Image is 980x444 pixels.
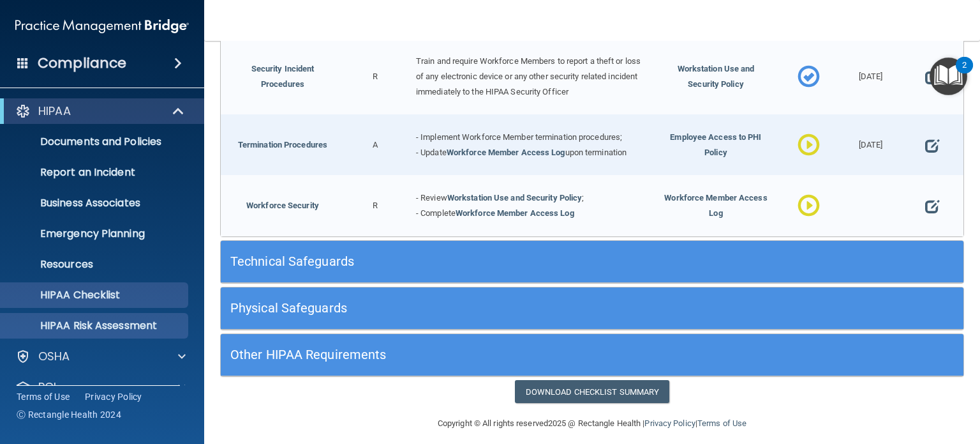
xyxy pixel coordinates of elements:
h5: Technical Safeguards [230,254,768,268]
span: Train and require Workforce Members to report a theft or loss of any electronic device or any oth... [416,56,641,96]
span: Workforce Member Access Log [664,193,767,218]
p: OSHA [38,349,70,364]
a: PCI [15,379,186,395]
p: Emergency Planning [8,227,182,240]
div: [DATE] [840,38,902,114]
a: Workforce Member Access Log [456,208,574,218]
a: OSHA [15,349,186,364]
a: Download Checklist Summary [515,380,670,404]
a: Privacy Policy [85,390,142,403]
button: Open Resource Center, 2 new notifications [930,57,967,95]
a: Terms of Use [17,390,70,403]
div: A [345,114,406,175]
p: HIPAA [38,103,71,119]
p: HIPAA Checklist [8,289,182,302]
h5: Other HIPAA Requirements [230,348,768,362]
a: HIPAA [15,103,185,119]
span: ; [582,193,584,203]
a: Privacy Policy [644,418,695,428]
span: - Complete [416,208,456,218]
span: - Review [416,193,447,203]
p: Report an Incident [8,166,182,179]
p: HIPAA Risk Assessment [8,319,182,332]
div: Copyright © All rights reserved 2025 @ Rectangle Health | | [359,403,825,444]
div: R [345,38,406,114]
a: Workforce Member Access Log [447,148,565,157]
p: Documents and Policies [8,135,182,148]
a: Security Incident Procedures [251,64,315,89]
p: Business Associates [8,197,182,210]
a: Workforce Security [246,201,319,210]
img: PMB logo [15,13,189,39]
p: PCI [38,379,56,395]
div: 2 [962,65,967,82]
span: - Update [416,148,447,157]
span: Workstation Use and Security Policy [678,64,755,89]
p: Resources [8,258,182,271]
a: Terms of Use [697,418,746,428]
a: Workstation Use and Security Policy [447,193,583,203]
h4: Compliance [38,54,126,72]
h5: Physical Safeguards [230,301,768,315]
span: upon termination [565,148,627,157]
span: - Implement Workforce Member termination procedures; [416,132,622,142]
span: Employee Access to PHI Policy [670,132,761,157]
div: R [345,175,406,236]
span: Ⓒ Rectangle Health 2024 [17,408,121,421]
div: [DATE] [840,114,902,175]
a: Termination Procedures [238,140,327,149]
